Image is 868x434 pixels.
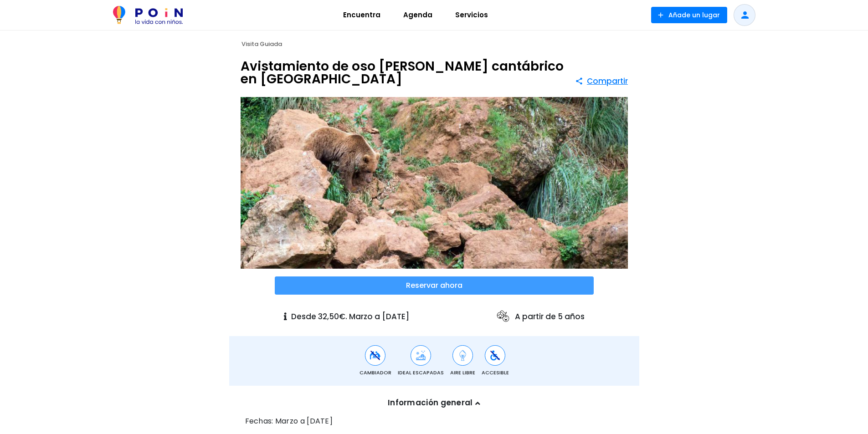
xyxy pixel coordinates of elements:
[113,6,183,24] img: POiN
[482,369,509,377] span: Accesible
[370,350,381,361] img: Cambiador
[444,4,499,26] a: Servicios
[245,416,623,427] p: Fechas: Marzo a [DATE]
[241,40,282,48] span: Visita Guiada
[284,311,409,323] p: Desde 32,50€. Marzo a [DATE]
[360,369,391,377] span: Cambiador
[496,309,585,324] p: A partir de 5 años
[575,73,628,89] button: Compartir
[241,97,628,269] img: Avistamiento de oso pardo cantábrico en Asturias
[457,350,468,361] img: Aire Libre
[339,8,385,22] span: Encuentra
[450,369,475,377] span: Aire Libre
[275,276,594,295] button: Reservar ahora
[496,309,510,324] img: ages icon
[651,7,727,23] button: Añade un lugar
[241,60,575,86] h1: Avistamiento de oso [PERSON_NAME] cantábrico en [GEOGRAPHIC_DATA]
[245,397,623,409] p: Información general
[392,4,444,26] a: Agenda
[332,4,392,26] a: Encuentra
[451,8,492,22] span: Servicios
[489,350,501,361] img: Accesible
[415,350,426,361] img: Ideal escapadas
[399,8,437,22] span: Agenda
[398,369,444,377] span: Ideal escapadas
